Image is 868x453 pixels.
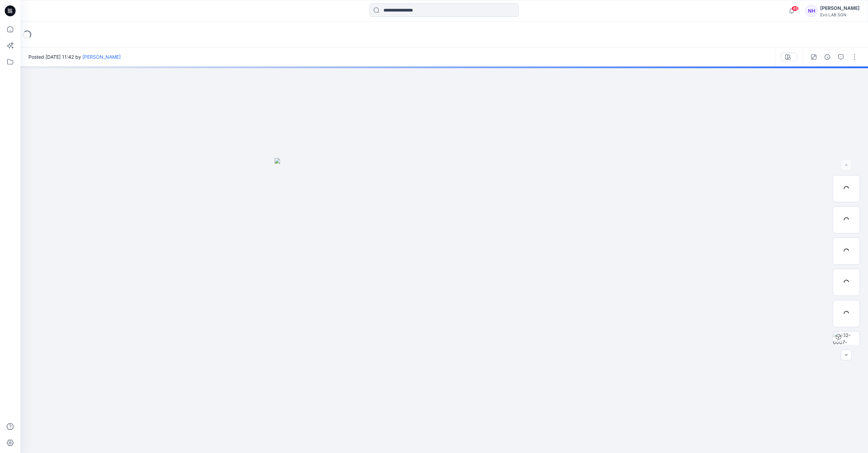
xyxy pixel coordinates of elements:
div: [PERSON_NAME] [820,4,860,12]
img: M02-0007-PAPER TOUCH - ELYSIAN Pants 262 OLIVE [833,332,860,358]
div: Evo LAB SGN [820,12,860,17]
button: Details [822,52,833,62]
span: Posted [DATE] 11:42 by [28,53,121,60]
span: 46 [791,6,799,11]
a: [PERSON_NAME] [82,54,121,60]
div: NH [805,5,817,17]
